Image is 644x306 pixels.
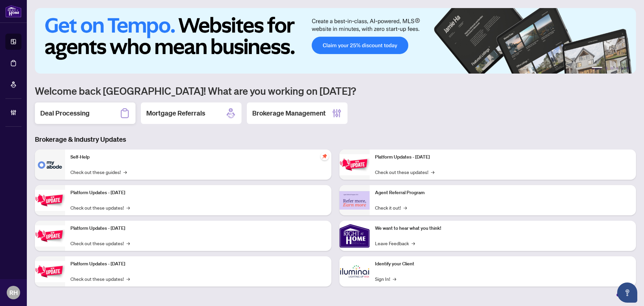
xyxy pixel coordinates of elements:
[617,282,637,303] button: Open asap
[412,239,415,247] span: →
[70,260,326,268] p: Platform Updates - [DATE]
[393,275,396,282] span: →
[375,225,631,232] p: We want to hear what you think!
[126,275,130,282] span: →
[35,135,636,144] h3: Brokerage & Industry Updates
[621,67,624,70] button: 5
[339,154,370,175] img: Platform Updates - June 23, 2025
[339,256,370,287] img: Identify your Client
[431,168,434,176] span: →
[70,204,130,211] a: Check out these updates!→
[126,204,130,211] span: →
[610,67,613,70] button: 3
[40,108,90,118] h2: Deal Processing
[375,154,631,161] p: Platform Updates - [DATE]
[35,149,65,180] img: Self-Help
[592,67,602,70] button: 1
[70,239,130,247] a: Check out these updates!→
[375,168,434,176] a: Check out these updates!→
[70,225,326,232] p: Platform Updates - [DATE]
[35,225,65,247] img: Platform Updates - July 21, 2025
[627,67,629,70] button: 6
[375,275,396,282] a: Sign In!→
[123,168,127,176] span: →
[35,84,636,97] h1: Welcome back [GEOGRAPHIC_DATA]! What are you working on [DATE]?
[375,239,415,247] a: Leave Feedback→
[605,67,608,70] button: 2
[35,261,65,282] img: Platform Updates - July 8, 2025
[126,239,130,247] span: →
[616,67,619,70] button: 4
[35,190,65,211] img: Platform Updates - September 16, 2025
[9,288,18,297] span: RH
[35,8,636,74] img: Slide 0
[5,5,21,17] img: logo
[321,152,329,160] span: pushpin
[339,191,370,210] img: Agent Referral Program
[339,221,370,251] img: We want to hear what you think!
[70,189,326,196] p: Platform Updates - [DATE]
[375,189,631,196] p: Agent Referral Program
[375,260,631,268] p: Identify your Client
[70,275,130,282] a: Check out these updates!→
[404,204,407,211] span: →
[70,168,127,176] a: Check out these guides!→
[375,204,407,211] a: Check it out!→
[146,108,205,118] h2: Mortgage Referrals
[70,154,326,161] p: Self-Help
[252,108,326,118] h2: Brokerage Management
